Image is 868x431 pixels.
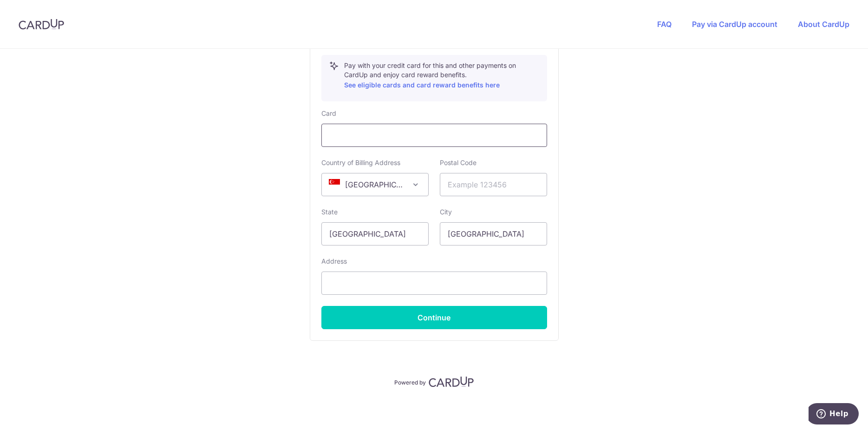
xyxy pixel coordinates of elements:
[329,130,539,141] iframe: Secure card payment input frame
[657,20,672,29] a: FAQ
[322,173,428,196] span: Singapore
[809,403,859,426] iframe: Opens a widget where you can find more information
[19,19,64,30] img: CardUp
[429,376,474,387] img: CardUp
[394,377,426,386] p: Powered by
[321,207,338,217] label: State
[440,207,452,217] label: City
[692,20,777,29] a: Pay via CardUp account
[321,306,547,329] button: Continue
[440,173,547,196] input: Example 123456
[440,158,476,167] label: Postal Code
[321,257,347,266] label: Address
[798,20,849,29] a: About CardUp
[344,81,500,89] a: See eligible cards and card reward benefits here
[321,173,429,196] span: Singapore
[321,109,336,118] label: Card
[344,61,539,91] p: Pay with your credit card for this and other payments on CardUp and enjoy card reward benefits.
[321,158,400,167] label: Country of Billing Address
